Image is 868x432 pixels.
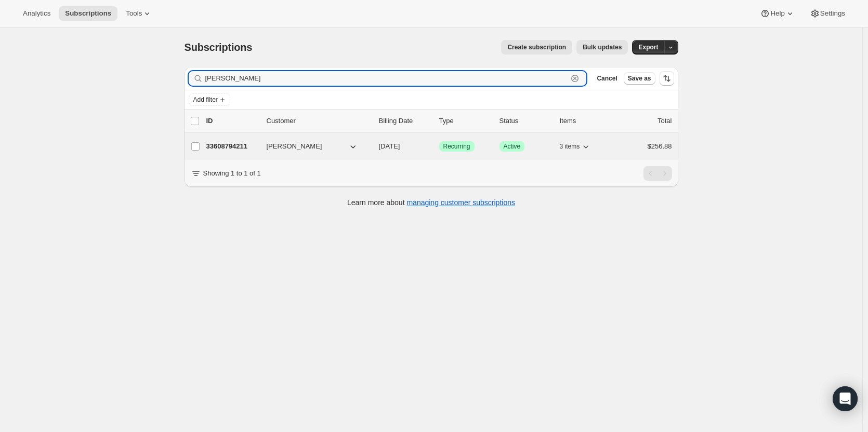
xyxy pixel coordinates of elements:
span: Add filter [193,96,218,104]
span: [DATE] [379,142,400,150]
button: 3 items [560,139,591,154]
div: IDCustomerBilling DateTypeStatusItemsTotal [206,116,672,126]
p: Showing 1 to 1 of 1 [203,168,261,179]
button: Help [754,6,801,21]
input: Filter subscribers [205,71,568,86]
p: 33608794211 [206,141,258,152]
p: Learn more about [347,197,515,208]
span: [PERSON_NAME] [267,141,322,152]
nav: Pagination [643,166,672,181]
p: ID [206,116,258,126]
button: Bulk updates [576,40,628,55]
button: Save as [624,72,655,85]
button: Tools [120,6,159,21]
span: Analytics [23,9,50,18]
button: Analytics [17,6,57,21]
span: Subscriptions [185,42,253,53]
p: Status [499,116,551,126]
span: Bulk updates [583,43,622,51]
div: Open Intercom Messenger [833,386,858,411]
span: Cancel [597,74,617,83]
p: Total [657,116,672,126]
button: [PERSON_NAME] [260,138,364,155]
p: Billing Date [379,116,431,126]
span: Settings [820,9,845,18]
button: Add filter [189,93,230,106]
span: Export [638,43,658,51]
button: Create subscription [501,40,572,55]
span: $256.88 [648,142,672,150]
button: Export [632,40,664,55]
span: Tools [126,9,142,18]
button: Subscriptions [59,6,117,21]
span: Save as [628,74,651,83]
a: managing customer subscriptions [406,198,515,207]
button: Clear [570,73,580,84]
span: Recurring [443,142,470,151]
span: 3 items [560,142,580,151]
span: Active [504,142,521,151]
button: Sort the results [660,71,674,86]
div: Items [560,116,612,126]
span: Subscriptions [65,9,111,18]
button: Settings [804,6,851,21]
p: Customer [267,116,371,126]
button: Cancel [593,72,621,85]
div: 33608794211[PERSON_NAME][DATE]SuccessRecurringSuccessActive3 items$256.88 [206,139,672,154]
span: Help [770,9,784,18]
div: Type [439,116,491,126]
span: Create subscription [507,43,566,51]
